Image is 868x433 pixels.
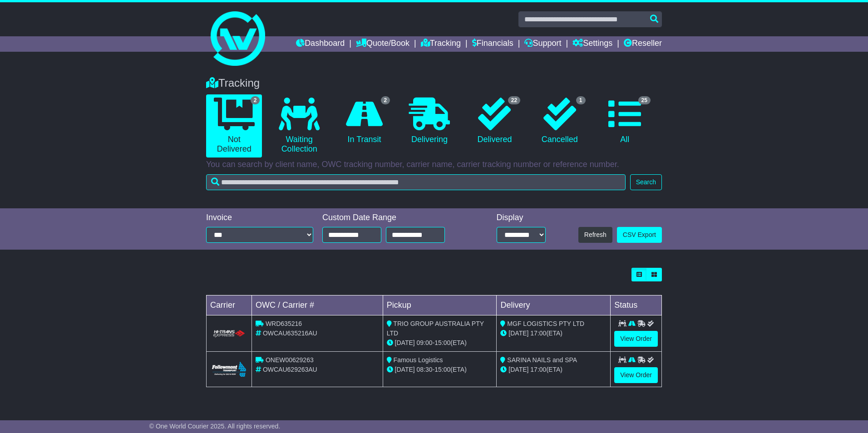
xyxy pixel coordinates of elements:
[421,36,461,52] a: Tracking
[417,366,433,373] span: 08:30
[252,295,383,315] td: OWC / Carrier #
[387,320,484,337] span: TRIO GROUP AUSTRALIA PTY LTD
[617,227,662,243] a: CSV Export
[508,330,528,337] span: [DATE]
[395,366,415,373] span: [DATE]
[472,36,513,52] a: Financials
[507,320,584,327] span: MGF LOGISTICS PTY LTD
[251,96,260,104] span: 2
[524,36,561,52] a: Support
[296,36,345,52] a: Dashboard
[624,36,662,52] a: Reseller
[394,356,443,364] span: Famous Logistics
[597,94,653,148] a: 25 All
[611,295,662,315] td: Status
[271,94,327,157] a: Waiting Collection
[336,94,392,148] a: 2 In Transit
[207,295,252,315] td: Carrier
[497,295,611,315] td: Delivery
[266,356,314,364] span: ONEW00629263
[387,338,493,348] div: - (ETA)
[395,339,415,346] span: [DATE]
[202,77,666,90] div: Tracking
[383,295,497,315] td: Pickup
[508,366,528,373] span: [DATE]
[614,367,658,383] a: View Order
[401,94,457,148] a: Delivering
[266,320,302,327] span: WRD635216
[149,423,281,430] span: © One World Courier 2025. All rights reserved.
[530,366,546,373] span: 17:00
[576,96,586,104] span: 1
[497,213,546,223] div: Display
[508,96,520,104] span: 22
[434,366,450,373] span: 15:00
[206,160,662,170] p: You can search by client name, OWC tracking number, carrier name, carrier tracking number or refe...
[500,329,607,338] div: (ETA)
[572,36,612,52] a: Settings
[638,96,651,104] span: 25
[507,356,577,364] span: SARINA NAILS and SPA
[356,36,409,52] a: Quote/Book
[417,339,433,346] span: 09:00
[263,366,317,373] span: OWCAU629263AU
[500,365,607,374] div: (ETA)
[614,331,658,347] a: View Order
[206,213,313,223] div: Invoice
[381,96,390,104] span: 2
[630,174,662,190] button: Search
[578,227,612,243] button: Refresh
[263,330,317,337] span: OWCAU635216AU
[206,94,262,157] a: 2 Not Delivered
[434,339,450,346] span: 15:00
[532,94,587,148] a: 1 Cancelled
[467,94,523,148] a: 22 Delivered
[530,330,546,337] span: 17:00
[322,213,468,223] div: Custom Date Range
[212,330,246,338] img: HiTrans.png
[387,365,493,374] div: - (ETA)
[212,362,246,377] img: Followmont_Transport.png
